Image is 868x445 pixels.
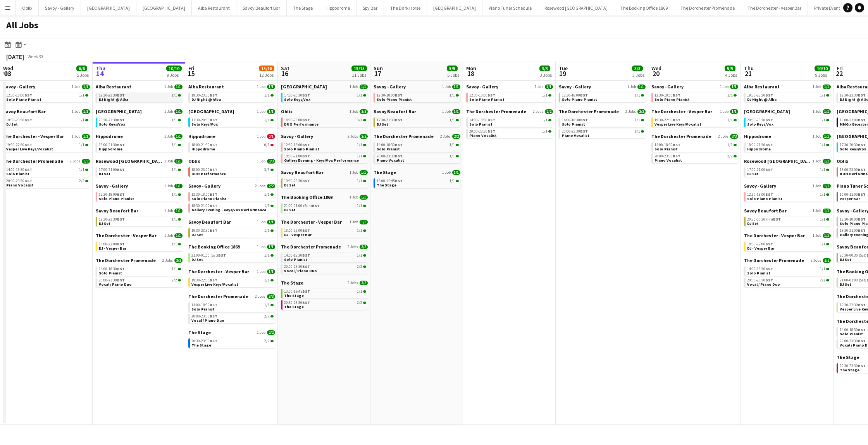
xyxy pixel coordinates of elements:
[452,85,460,89] span: 1/1
[210,117,217,122] span: BST
[360,109,368,114] span: 3/3
[651,84,738,90] a: Savoy - Gallery1 Job1/1
[188,133,275,158] div: Hippodrome1 Job0/118:00-21:30BST0/1Hippodrome
[744,84,780,90] span: Alba Restaurant
[96,109,183,133] div: [GEOGRAPHIC_DATA]1 Job1/120:30-23:30BST1/1Solo Keys/Vox
[264,118,270,122] span: 1/1
[257,85,265,89] span: 1 Job
[99,142,181,151] a: 18:00-21:30BST1/1Hippodrome
[820,118,825,122] span: 1/1
[284,122,319,127] span: DUO Performance
[813,134,821,139] span: 1 Job
[469,118,495,122] span: 14:00-18:30
[741,0,808,16] button: The Dorchester - Vesper Bar
[823,85,831,89] span: 1/1
[469,97,505,102] span: Solo Piano Pianist
[765,142,773,147] span: BST
[765,93,773,98] span: BST
[6,117,88,126] a: 19:30-23:30BST1/1DJ Set
[727,154,733,158] span: 2/2
[395,154,403,159] span: BST
[99,147,122,152] span: Hippodrome
[654,154,737,162] a: 20:00-23:30BST2/2Piano Vocalist
[730,85,738,89] span: 1/1
[377,154,403,158] span: 20:00-23:30
[744,84,831,90] a: Alba Restaurant1 Job1/1
[651,109,738,133] div: The Dorchester - Vesper Bar1 Job1/119:30-22:30BST1/1Vesper Live Keys/Vocalist
[542,129,548,133] span: 1/1
[654,122,701,127] span: Vesper Live Keys/Vocalist
[284,93,310,97] span: 17:30-20:30
[284,97,310,102] span: Solo Keys/Vox
[562,133,589,138] span: Piano Vocalist
[3,109,90,114] a: Savoy Beaufort Bar1 Job1/1
[720,109,728,114] span: 1 Job
[6,93,88,102] a: 12:30-18:00BST1/1Solo Piano Pianist
[281,84,368,90] a: [GEOGRAPHIC_DATA]1 Job1/1
[174,109,183,114] span: 1/1
[747,117,829,126] a: 20:30-23:30BST1/1Solo Keys/Vox
[469,93,551,102] a: 12:30-18:00BST1/1Solo Piano Pianist
[192,0,236,16] button: Alba Restaurant
[674,0,741,16] button: The Dorchester Promenade
[654,143,680,147] span: 14:00-18:30
[673,154,680,159] span: BST
[466,109,553,114] a: The Dorchester Promenade2 Jobs2/2
[281,109,293,114] span: Oblix
[191,93,217,97] span: 19:30-23:30
[24,93,32,98] span: BST
[469,117,551,126] a: 14:00-18:30BST1/1Solo Pianist
[99,93,181,102] a: 19:30-23:30BST1/1DJ Night @ Alba
[469,133,497,138] span: Piano Vocalist
[284,117,366,126] a: 18:00-23:00BST3/3DUO Performance
[188,109,275,133] div: [GEOGRAPHIC_DATA]1 Job1/117:30-20:30BST1/1Solo Keys/Vox
[442,109,451,114] span: 1 Job
[395,93,403,98] span: BST
[24,117,32,122] span: BST
[580,117,588,122] span: BST
[191,122,218,127] span: Solo Keys/Vox
[747,147,771,152] span: Hippodrome
[562,93,588,97] span: 12:30-18:00
[449,93,455,97] span: 1/1
[319,0,356,16] button: Hippodrome
[651,109,712,114] span: The Dorchester - Vesper Bar
[559,109,619,114] span: The Dorchester Promenade
[188,109,275,114] a: [GEOGRAPHIC_DATA]1 Job1/1
[469,122,493,127] span: Solo Pianist
[3,84,90,109] div: Savoy - Gallery1 Job1/112:30-18:00BST1/1Solo Piano Pianist
[747,143,773,147] span: 18:00-21:30
[377,93,403,97] span: 12:30-18:00
[374,84,460,90] a: Savoy - Gallery1 Job1/1
[374,133,460,139] a: The Dorchester Promenade2 Jobs2/2
[747,93,773,97] span: 19:30-23:30
[533,109,543,114] span: 2 Jobs
[562,117,644,126] a: 14:00-18:30BST1/1Solo Pianist
[651,133,738,139] a: The Dorchester Promenade2 Jobs3/3
[6,142,88,151] a: 19:30-22:30BST1/1Vesper Live Keys/Vocalist
[747,122,773,127] span: Solo Keys/Vox
[136,0,192,16] button: [GEOGRAPHIC_DATA]
[654,154,680,158] span: 20:00-23:30
[81,0,136,16] button: [GEOGRAPHIC_DATA]
[164,109,173,114] span: 1 Job
[174,85,183,89] span: 1/1
[744,84,831,109] div: Alba Restaurant1 Job1/119:30-23:30BST1/1DJ Night @ Alba
[720,85,728,89] span: 1 Job
[487,93,495,98] span: BST
[6,147,53,152] span: Vesper Live Keys/Vocalist
[99,143,125,147] span: 18:00-21:30
[281,109,368,133] div: Oblix1 Job3/318:00-23:00BST3/3DUO Performance
[264,143,270,147] span: 0/1
[545,109,553,114] span: 2/2
[744,133,831,158] div: Hippodrome1 Job1/118:00-21:30BST1/1Hippodrome
[377,122,388,127] span: DJ Set
[302,142,310,147] span: BST
[284,154,310,158] span: 18:30-21:00
[377,154,459,162] a: 20:00-23:30BST1/1Piano Vocalist
[6,93,32,97] span: 12:30-18:00
[559,84,591,90] span: Savoy - Gallery
[357,93,362,97] span: 1/1
[840,143,866,147] span: 17:30-20:30
[302,154,310,159] span: BST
